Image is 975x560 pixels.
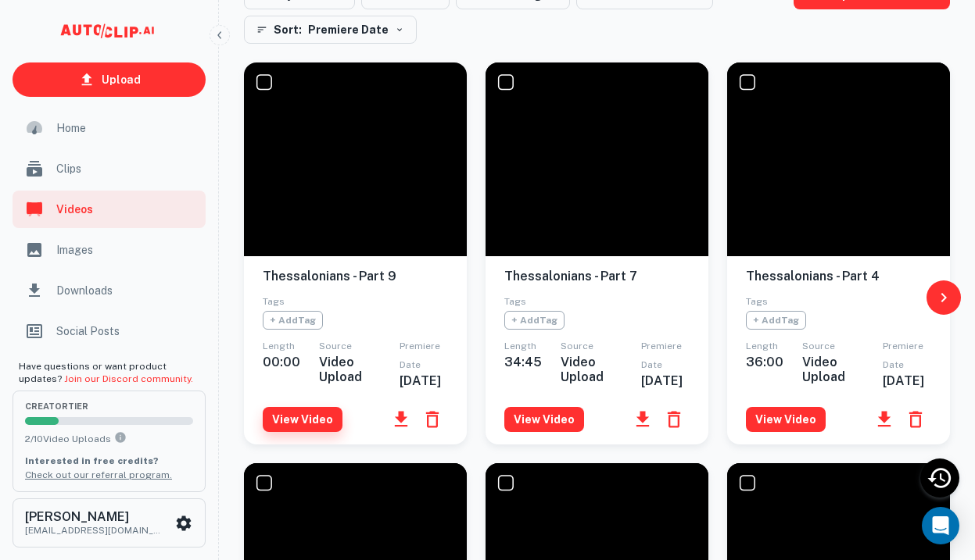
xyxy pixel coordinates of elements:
[319,355,381,384] h6: Video Upload
[263,269,448,285] h6: Thessalonians - Part 9
[56,323,196,340] span: Social Posts
[263,355,300,369] h6: 00:00
[19,361,193,384] span: Have questions or want product updates?
[400,341,440,370] span: Premiere Date
[641,373,690,388] h6: [DATE]
[504,355,542,369] h6: 34:45
[13,150,206,187] a: Clips
[504,269,690,285] h6: Thessalonians - Part 7
[102,71,141,88] p: Upload
[561,341,593,351] span: Source
[56,241,196,259] span: Images
[504,296,526,307] span: Tags
[13,498,206,547] button: [PERSON_NAME][EMAIL_ADDRESS][DOMAIN_NAME]
[64,373,193,384] a: Join our Discord community.
[746,407,826,432] button: View Video
[504,341,536,351] span: Length
[263,407,342,432] button: View Video
[746,341,778,351] span: Length
[13,312,206,350] a: Social Posts
[504,407,584,432] button: View Video
[263,311,323,330] span: + Add Tag
[746,355,783,369] h6: 36:00
[504,311,565,330] span: + Add Tag
[802,355,864,384] h6: Video Upload
[25,454,193,468] p: Interested in free credits?
[25,511,166,523] h6: [PERSON_NAME]
[25,469,172,480] a: Check out our referral program.
[274,20,302,39] span: Sort:
[13,391,206,492] button: creatorTier2/10Video UploadsYou can upload 10 videos per month on the creator tier. Upgrade to up...
[13,231,206,269] a: Images
[25,523,166,537] p: [EMAIL_ADDRESS][DOMAIN_NAME]
[922,507,959,544] div: Open Intercom Messenger
[319,341,352,351] span: Source
[56,282,196,299] span: Downloads
[746,269,931,285] h6: Thessalonians - Part 4
[883,341,923,370] span: Premiere Date
[746,296,768,307] span: Tags
[13,109,206,147] a: Home
[56,201,196,218] span: Videos
[641,341,682,370] span: Premiere Date
[56,160,196,177] span: Clips
[802,341,835,351] span: Source
[13,191,206,228] a: Videos
[263,296,285,307] span: Tags
[13,62,206,97] a: Upload
[746,311,806,330] span: + Add Tag
[561,355,622,384] h6: Video Upload
[400,373,448,388] h6: [DATE]
[25,402,193,411] span: creator Tier
[25,431,193,446] p: 2 / 10 Video Uploads
[263,341,295,351] span: Length
[56,119,196,137] span: Home
[13,272,206,309] a: Downloads
[308,20,389,39] span: Premiere Date
[244,16,417,44] button: Sort: Premiere Date
[114,431,127,444] svg: You can upload 10 videos per month on the creator tier. Upgrade to upload more.
[883,373,931,388] h6: [DATE]
[920,458,959,498] div: Recent Activity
